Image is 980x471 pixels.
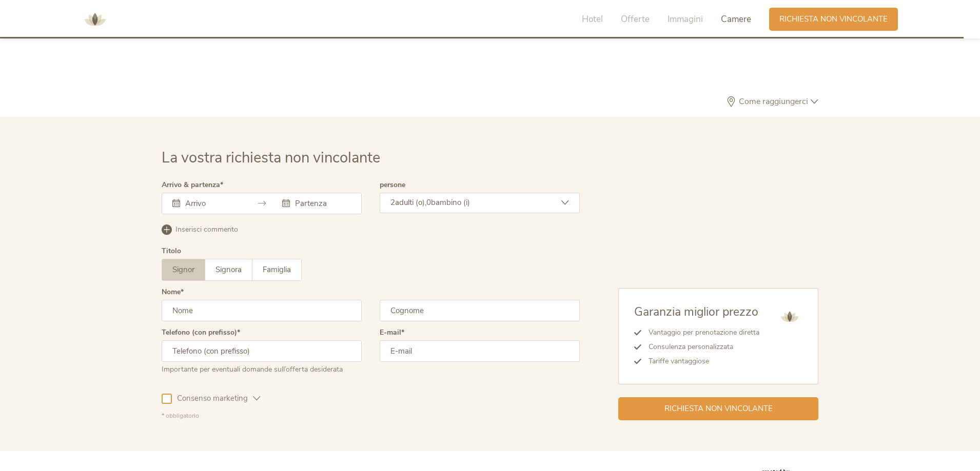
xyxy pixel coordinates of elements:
li: Consulenza personalizzata [641,340,759,354]
span: Offerte [621,13,650,25]
label: persone [380,181,405,189]
img: AMONTI & LUNARIS Wellnessresort [80,4,110,35]
span: Richiesta non vincolante [664,403,773,414]
input: Nome [162,300,362,321]
div: Importante per eventuali domande sull’offerta desiderata [162,362,362,375]
span: Hotel [582,13,603,25]
a: AMONTI & LUNARIS Wellnessresort [80,15,110,23]
label: Telefono (con prefisso) [162,329,240,336]
span: Richiesta non vincolante [779,14,888,25]
input: Cognome [380,300,580,321]
label: E-mail [380,329,404,336]
label: Nome [162,289,184,296]
span: Camere [721,13,751,25]
li: Vantaggio per prenotazione diretta [641,325,759,340]
input: Arrivo [183,198,241,209]
img: AMONTI & LUNARIS Wellnessresort [777,304,802,330]
span: Signor [172,264,194,275]
span: bambino (i) [431,197,470,208]
span: Come raggiungerci [736,97,811,106]
span: La vostra richiesta non vincolante [162,148,380,168]
span: Famiglia [263,264,291,275]
div: Titolo [162,248,181,255]
label: Arrivo & partenza [162,181,223,189]
input: Telefono (con prefisso) [162,340,362,362]
span: 2 [390,197,395,208]
li: Tariffe vantaggiose [641,354,759,368]
span: Consenso marketing [172,393,253,404]
span: adulti (o), [395,197,426,208]
span: Garanzia miglior prezzo [634,304,758,320]
span: Inserisci commento [175,224,238,235]
input: Partenza [292,198,351,209]
div: * obbligatorio [162,412,580,420]
span: 0 [426,197,431,208]
input: E-mail [380,340,580,362]
span: Signora [215,264,242,275]
span: Immagini [668,13,703,25]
